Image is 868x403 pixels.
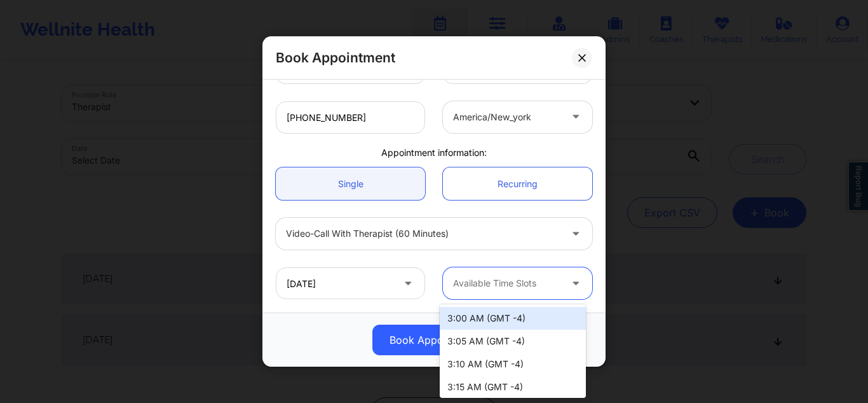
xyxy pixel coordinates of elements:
[453,101,560,132] div: america/new_york
[440,353,586,376] div: 3:10 AM (GMT -4)
[286,51,393,83] div: [GEOGRAPHIC_DATA]
[276,49,395,66] h2: Book Appointment
[372,325,496,355] button: Book Appointment
[440,376,586,399] div: 3:15 AM (GMT -4)
[453,51,560,83] div: [US_STATE]
[276,101,425,133] input: Patient's Phone Number
[276,167,425,200] a: Single
[443,167,592,200] a: Recurring
[440,307,586,330] div: 3:00 AM (GMT -4)
[276,267,425,299] input: MM/DD/YYYY
[440,330,586,353] div: 3:05 AM (GMT -4)
[286,218,560,250] div: Video-Call with Therapist (60 minutes)
[267,146,601,159] div: Appointment information:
